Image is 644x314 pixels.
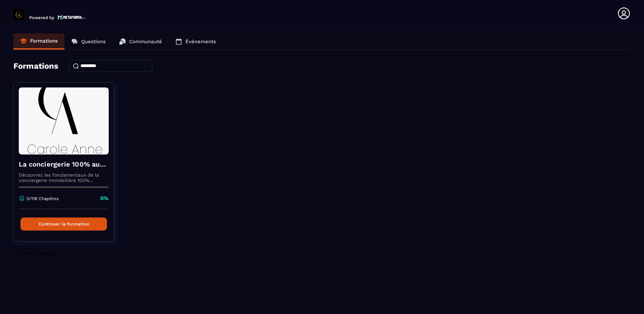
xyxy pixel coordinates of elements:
[13,34,64,50] a: Formations
[13,9,24,20] img: logo-branding
[185,39,216,45] p: Événements
[13,250,57,256] span: No more results!
[19,172,109,183] p: Découvrez les fondamentaux de la conciergerie immobilière 100% automatisée. Cette formation est c...
[26,196,59,201] p: 0/118 Chapitres
[19,160,109,169] h4: La conciergerie 100% automatisée
[58,14,86,20] img: logo
[13,61,58,71] h4: Formations
[169,34,223,50] a: Événements
[19,87,109,154] img: formation-background
[100,195,109,202] p: 0%
[13,82,122,250] a: formation-backgroundLa conciergerie 100% automatiséeDécouvrez les fondamentaux de la conciergerie...
[64,34,112,50] a: Questions
[112,34,169,50] a: Communauté
[129,39,162,45] p: Communauté
[30,38,58,44] p: Formations
[81,39,106,45] p: Questions
[20,217,107,231] button: Continuer la formation
[29,15,54,20] p: Powered by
